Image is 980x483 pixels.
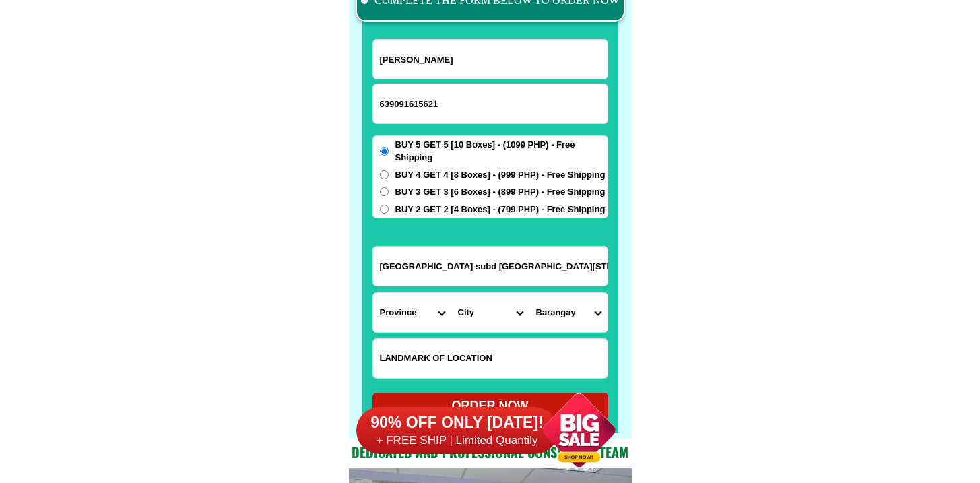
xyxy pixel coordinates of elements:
[356,433,558,448] h6: + FREE SHIP | Limited Quantily
[373,339,608,378] input: Input LANDMARKOFLOCATION
[373,84,608,123] input: Input phone_number
[349,442,632,462] h2: Dedicated and professional consulting team
[373,247,608,286] input: Input address
[529,293,608,332] select: Select commune
[451,293,529,332] select: Select district
[373,40,608,79] input: Input full_name
[373,293,451,332] select: Select province
[395,203,606,216] span: BUY 2 GET 2 [4 Boxes] - (799 PHP) - Free Shipping
[380,147,389,156] input: BUY 5 GET 5 [10 Boxes] - (1099 PHP) - Free Shipping
[395,185,606,199] span: BUY 3 GET 3 [6 Boxes] - (899 PHP) - Free Shipping
[380,187,389,196] input: BUY 3 GET 3 [6 Boxes] - (899 PHP) - Free Shipping
[380,205,389,214] input: BUY 2 GET 2 [4 Boxes] - (799 PHP) - Free Shipping
[395,168,606,182] span: BUY 4 GET 4 [8 Boxes] - (999 PHP) - Free Shipping
[395,138,608,164] span: BUY 5 GET 5 [10 Boxes] - (1099 PHP) - Free Shipping
[380,170,389,179] input: BUY 4 GET 4 [8 Boxes] - (999 PHP) - Free Shipping
[356,413,558,433] h6: 90% OFF ONLY [DATE]!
